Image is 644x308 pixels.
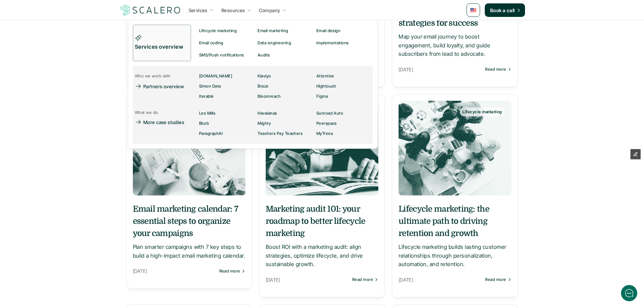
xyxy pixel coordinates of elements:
p: Lifecycle marketing [199,28,237,33]
p: What we do [135,110,158,115]
a: Figma [314,91,373,101]
a: Blurb [197,118,256,128]
a: Braze [256,81,314,91]
p: Book a call [490,7,515,14]
p: Map your email journey to boost engagement, build loyalty, and guide subscribers from lead to adv... [399,32,511,58]
a: Partners overview [133,81,189,91]
p: Sunroad Auto [316,111,343,116]
p: Services overview [135,43,185,51]
p: Email design [316,28,340,33]
p: Read more [352,277,373,282]
a: Email marketing [256,25,314,37]
a: Email coding [197,37,256,49]
a: Attentive [314,71,373,81]
a: Audits [256,49,310,61]
a: Sunroad Auto [314,108,373,118]
p: Hightouch [316,84,336,89]
span: New conversation [44,48,81,53]
a: [DOMAIN_NAME] [197,71,256,81]
a: Services overview [133,25,191,61]
p: Mighty [258,121,271,126]
a: More case studies [133,117,191,127]
span: We run on Gist [56,236,86,241]
a: Lifecycle marketing [197,25,256,37]
p: Plan smarter campaigns with 7 key steps to build a high-impact email marketing calendar. [133,243,245,260]
p: Blurb [199,121,209,126]
p: More case studies [143,119,184,126]
p: Who we work with [135,74,171,78]
p: MyTrees [316,131,333,136]
a: Iterable [197,91,256,101]
p: SMS/Push notifications [199,53,244,57]
h5: Lifecycle marketing: the ultimate path to driving retention and growth [399,203,511,239]
a: Book a call [485,3,525,17]
a: Les Mills [197,108,256,118]
p: [DATE] [266,276,349,284]
p: Audits [258,53,270,57]
h5: Email marketing calendar: 7 essential steps to organize your campaigns [133,203,245,239]
p: Teachers Pay Teachers [258,131,303,136]
p: Les Mills [199,111,215,116]
a: Mighty [256,118,314,128]
a: Havaianas [256,108,314,118]
p: Read more [219,269,240,274]
p: Lifecycle marketing [462,110,502,114]
button: Edit Framer Content [630,149,641,159]
a: Data engineering [256,37,314,49]
button: New conversation [5,44,130,58]
p: Klaviyo [258,74,271,78]
a: Hightouch [314,81,373,91]
p: Partners overview [143,83,184,90]
h2: Let us know if we can help with lifecycle marketing. [6,30,128,38]
a: Read more [219,269,245,274]
p: Email coding [199,41,223,45]
a: Lifecycle marketing: the ultimate path to driving retention and growthLifecycle marketing builds ... [399,203,511,269]
a: Teachers Pay Teachers [256,128,314,139]
img: Scalero company logo [119,4,182,17]
p: Attentive [316,74,334,78]
p: Iterable [199,94,214,99]
a: SMS/Push notifications [197,49,256,61]
a: Read more [485,67,511,72]
p: [DATE] [133,267,216,275]
p: Figma [316,94,328,99]
a: Email marketing calendar: 7 essential steps to organize your campaignsPlan smarter campaigns with... [133,203,245,260]
p: Simon Data [199,84,221,89]
p: [DOMAIN_NAME] [199,74,232,78]
p: Resources [221,7,245,14]
p: Braze [258,84,268,89]
a: Implementations [314,37,373,49]
p: Boost ROI with a marketing audit: align strategies, optimize lifecycle, and drive sustainable gro... [266,243,378,269]
a: Email design [314,25,373,37]
p: [DATE] [399,65,482,74]
a: Read more [485,277,511,282]
p: Havaianas [258,111,277,116]
p: Company [259,7,280,14]
p: Bloomreach [258,94,281,99]
h1: Hi! Welcome to Scalero. [6,17,128,27]
iframe: gist-messenger-bubble-iframe [621,285,637,301]
p: Implementations [316,41,349,45]
p: ParagraphAI [199,131,223,136]
a: Marketing audit 101: your roadmap to better lifecycle marketingBoost ROI with a marketing audit: ... [266,203,378,269]
a: ParagraphAI [197,128,256,139]
p: Data engineering [258,41,291,45]
h5: Marketing audit 101: your roadmap to better lifecycle marketing [266,203,378,239]
a: Simon Data [197,81,256,91]
a: Bloomreach [256,91,314,101]
a: Scalero company logo [119,4,182,16]
p: Read more [485,67,506,72]
p: Peerspace [316,121,337,126]
a: Read more [352,277,378,282]
p: Read more [485,277,506,282]
a: Peerspace [314,118,373,128]
a: Lifecycle marketing [399,101,511,195]
p: Email marketing [258,28,288,33]
p: [DATE] [399,276,482,284]
p: Services [189,7,208,14]
a: Klaviyo [256,71,314,81]
p: Lifecycle marketing builds lasting customer relationships through personalization, automation, an... [399,243,511,269]
a: MyTrees [314,128,373,139]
